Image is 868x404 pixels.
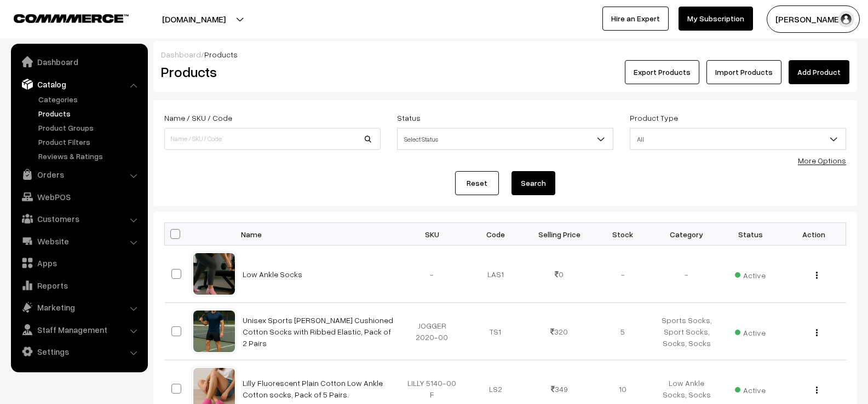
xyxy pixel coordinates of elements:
[527,245,591,303] td: 0
[36,122,144,133] a: Product Groups
[655,303,718,360] td: Sports Socks, Sport Socks, Socks, Socks
[630,130,846,149] span: All
[243,270,302,279] a: Low Ankle Socks
[161,63,380,80] h2: Products
[838,11,854,27] img: user
[718,223,782,245] th: Status
[527,303,591,360] td: 320
[464,223,527,245] th: Code
[14,11,110,24] a: COMMMERCE
[14,52,144,72] a: Dashboard
[14,165,144,184] a: Orders
[630,128,846,150] span: All
[14,231,144,251] a: Website
[464,245,527,303] td: LAS1
[243,378,383,399] a: Lilly Fluorescent Plain Cotton Low Ankle Cotton socks, Pack of 5 Pairs.
[14,342,144,361] a: Settings
[591,223,654,245] th: Stock
[14,297,144,317] a: Marketing
[767,5,860,33] button: [PERSON_NAME]
[14,253,144,273] a: Apps
[204,50,238,59] span: Products
[36,108,144,119] a: Products
[625,60,699,84] button: Export Products
[455,171,499,195] a: Reset
[816,329,818,336] img: Menu
[735,324,766,338] span: Active
[236,223,400,245] th: Name
[735,267,766,281] span: Active
[816,387,818,394] img: Menu
[36,150,144,162] a: Reviews & Ratings
[14,74,144,94] a: Catalog
[782,223,846,245] th: Action
[591,245,654,303] td: -
[679,7,753,31] a: My Subscription
[655,223,718,245] th: Category
[243,315,393,348] a: Unisex Sports [PERSON_NAME] Cushioned Cotton Socks with Ribbed Elastic, Pack of 2 Pairs
[706,60,781,84] a: Import Products
[602,7,669,31] a: Hire an Expert
[464,303,527,360] td: TS1
[798,156,846,165] a: More Options
[655,245,718,303] td: -
[124,5,264,33] button: [DOMAIN_NAME]
[400,303,464,360] td: JOGGER 2020-00
[161,50,201,59] a: Dashboard
[398,130,613,149] span: Select Status
[14,276,144,295] a: Reports
[14,209,144,229] a: Customers
[789,60,849,84] a: Add Product
[36,136,144,148] a: Product Filters
[161,49,849,60] div: /
[527,223,591,245] th: Selling Price
[164,112,232,124] label: Name / SKU / Code
[14,320,144,339] a: Staff Management
[591,303,654,360] td: 5
[735,382,766,396] span: Active
[511,171,555,195] button: Search
[400,245,464,303] td: -
[630,112,678,124] label: Product Type
[36,93,144,105] a: Categories
[816,272,818,279] img: Menu
[400,223,464,245] th: SKU
[14,14,129,22] img: COMMMERCE
[397,128,613,150] span: Select Status
[397,112,421,124] label: Status
[164,128,381,150] input: Name / SKU / Code
[14,187,144,207] a: WebPOS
